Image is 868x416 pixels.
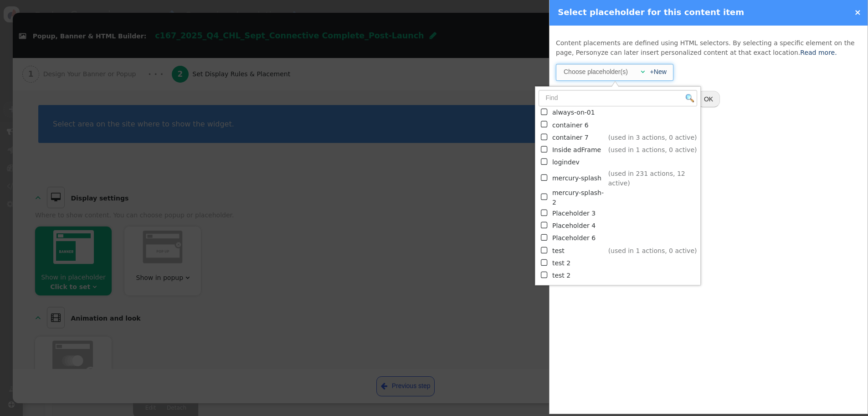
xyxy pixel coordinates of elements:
[552,119,605,131] td: container 6
[541,257,549,269] span: 
[541,191,549,203] span: 
[608,169,698,188] td: (used in 231 actions, 12 active)
[539,90,697,106] input: Find
[541,131,549,143] span: 
[608,144,698,156] td: (used in 1 actions, 0 active)
[541,106,549,118] span: 
[541,269,549,281] span: 
[541,172,549,184] span: 
[541,156,549,168] span: 
[552,269,605,282] td: test 2
[541,244,549,257] span: 
[686,94,694,102] img: icon_search.png
[552,106,605,119] td: always-on-01
[608,244,698,257] td: (used in 1 actions, 0 active)
[556,38,861,58] p: Content placements are defined using HTML selectors. By selecting a specific element on the page,...
[541,143,549,156] span: 
[563,64,629,79] div: Choose placeholder(s)
[552,232,605,244] td: Placeholder 6
[800,49,837,56] a: Read more.
[552,169,605,188] td: mercury-splash
[541,232,549,244] span: 
[541,118,549,131] span: 
[552,156,605,169] td: logindev
[854,7,861,17] a: ×
[697,91,720,107] button: OK
[552,144,605,156] td: Inside adFrame
[552,188,605,207] td: mercury-splash-2
[541,219,549,232] span: 
[608,132,698,144] td: (used in 3 actions, 0 active)
[641,68,645,75] span: 
[650,68,667,75] a: +New
[541,207,549,219] span: 
[552,244,605,257] td: test
[552,257,605,269] td: test 2
[552,132,605,144] td: container 7
[552,207,605,220] td: Placeholder 3
[552,220,605,232] td: Placeholder 4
